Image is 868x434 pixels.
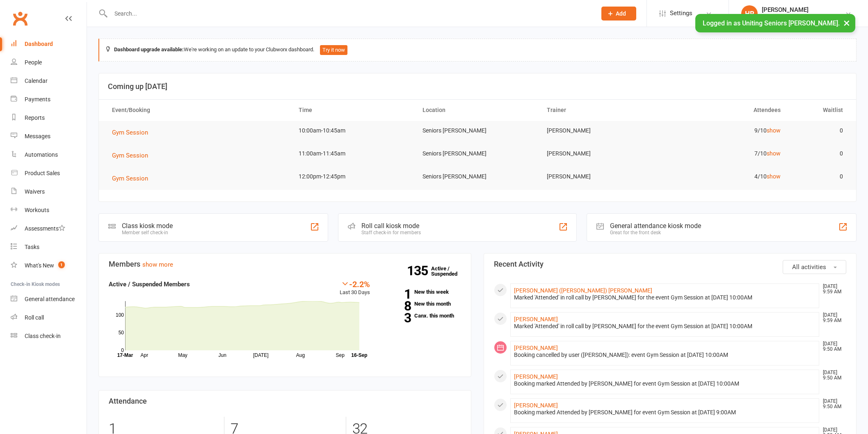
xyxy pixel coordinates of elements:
td: 10:00am-10:45am [291,121,416,140]
td: 9/10 [664,121,788,140]
td: 4/10 [664,167,788,186]
a: Waivers [11,183,87,201]
td: 0 [788,167,850,186]
div: Payments [25,96,50,103]
button: × [839,14,854,32]
td: 12:00pm-12:45pm [291,167,416,186]
th: Attendees [664,100,788,121]
div: Calendar [25,78,48,84]
input: Search... [108,8,591,19]
a: [PERSON_NAME] [514,316,558,322]
th: Location [415,100,539,121]
a: Dashboard [11,35,87,53]
div: We're working on an update to your Clubworx dashboard. [98,39,857,62]
div: Staff check-in for members [361,230,421,235]
div: Class kiosk mode [122,222,173,230]
div: Messages [25,133,50,139]
div: Marked 'Attended' in roll call by [PERSON_NAME] for the event Gym Session at [DATE] 10:00AM [514,294,815,301]
h3: Coming up [DATE] [108,82,847,91]
a: Automations [11,146,87,164]
strong: Active / Suspended Members [109,281,190,288]
button: Try it now [320,45,347,55]
a: 3Canx. this month [382,313,461,318]
div: Tasks [25,244,39,250]
td: [PERSON_NAME] [539,167,664,186]
a: Workouts [11,201,87,219]
th: Waitlist [788,100,850,121]
span: Gym Session [112,129,148,136]
a: Calendar [11,72,87,90]
a: Tasks [11,238,87,256]
td: [PERSON_NAME] [539,121,664,140]
div: Member self check-in [122,230,173,235]
a: Assessments [11,219,87,238]
time: [DATE] 9:50 AM [819,399,846,409]
div: Workouts [25,207,49,213]
div: Roll call [25,314,44,321]
a: 8New this month [382,301,461,306]
div: Assessments [25,225,65,232]
time: [DATE] 9:59 AM [819,313,846,323]
div: Dashboard [25,41,53,47]
a: General attendance kiosk mode [11,290,87,308]
strong: 8 [382,300,411,312]
div: People [25,59,42,66]
td: 0 [788,144,850,163]
strong: 135 [407,265,431,277]
h3: Recent Activity [494,260,846,268]
a: Payments [11,90,87,109]
div: Waivers [25,188,45,195]
div: Booking cancelled by user ([PERSON_NAME]): event Gym Session at [DATE] 10:00AM [514,352,815,359]
span: 1 [58,261,65,268]
div: Reports [25,114,45,121]
th: Event/Booking [105,100,291,121]
div: What's New [25,262,54,269]
a: Class kiosk mode [11,327,87,345]
span: Gym Session [112,152,148,159]
a: [PERSON_NAME] [514,373,558,380]
a: [PERSON_NAME] ([PERSON_NAME]) [PERSON_NAME] [514,287,652,294]
div: Marked 'Attended' in roll call by [PERSON_NAME] for the event Gym Session at [DATE] 10:00AM [514,323,815,330]
span: Gym Session [112,175,148,182]
span: Add [616,10,626,17]
strong: Dashboard upgrade available: [114,46,184,53]
a: People [11,53,87,72]
time: [DATE] 9:59 AM [819,284,846,295]
td: Seniors [PERSON_NAME] [415,167,539,186]
a: What's New1 [11,256,87,275]
span: Logged in as Uniting Seniors [PERSON_NAME]. [703,19,840,27]
div: Class check-in [25,333,61,339]
td: Seniors [PERSON_NAME] [415,121,539,140]
div: HR [741,5,758,22]
th: Time [291,100,416,121]
a: show [767,173,781,180]
a: Product Sales [11,164,87,183]
div: Booking marked Attended by [PERSON_NAME] for event Gym Session at [DATE] 9:00AM [514,409,815,416]
div: -2.2% [340,279,370,288]
a: 135Active / Suspended [431,260,467,283]
td: 11:00am-11:45am [291,144,416,163]
td: 0 [788,121,850,140]
a: Clubworx [10,8,30,29]
button: Gym Session [112,151,154,160]
a: Messages [11,127,87,146]
a: show [767,127,781,134]
div: Roll call kiosk mode [361,222,421,230]
h3: Attendance [109,397,461,405]
td: [PERSON_NAME] [539,144,664,163]
a: 1New this week [382,289,461,295]
a: show [767,150,781,157]
td: Seniors [PERSON_NAME] [415,144,539,163]
time: [DATE] 9:50 AM [819,370,846,381]
div: Booking marked Attended by [PERSON_NAME] for event Gym Session at [DATE] 10:00AM [514,380,815,387]
div: Last 30 Days [340,279,370,297]
a: show more [142,261,173,268]
th: Trainer [539,100,664,121]
div: Automations [25,151,58,158]
span: Settings [670,4,692,23]
button: All activities [783,260,846,274]
strong: 1 [382,288,411,300]
button: Gym Session [112,128,154,137]
button: Add [601,7,636,21]
div: General attendance kiosk mode [610,222,701,230]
